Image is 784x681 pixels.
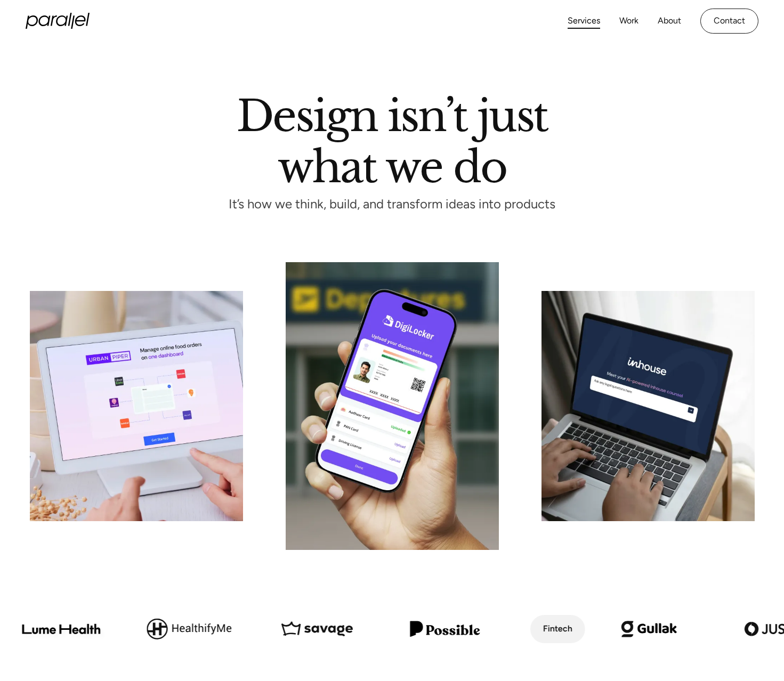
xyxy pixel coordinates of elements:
img: card-image [541,291,755,521]
a: About [658,13,681,29]
a: Services [568,13,600,29]
p: It’s how we think, build, and transform ideas into products [209,200,575,209]
div: Fintech [543,621,572,637]
a: Contact [700,9,758,34]
a: Work [619,13,638,29]
h1: Design isn’t just what we do [237,95,548,183]
a: home [26,13,90,29]
img: Robin Dhanwani's Image [286,262,499,550]
img: card-image [30,291,243,521]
